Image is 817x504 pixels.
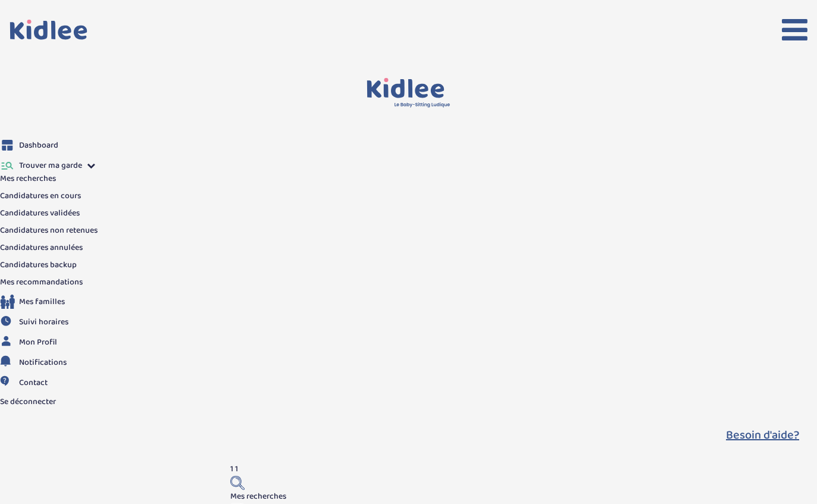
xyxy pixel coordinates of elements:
[235,462,238,475] span: 1
[19,336,57,349] span: Mon Profil
[19,159,82,172] span: Trouver ma garde
[19,296,65,308] span: Mes familles
[726,426,799,444] button: Besoin d'aide?
[230,490,286,503] span: Mes recherches
[367,78,450,108] img: logo.svg
[19,356,67,369] span: Notifications
[19,316,68,328] span: Suivi horaires
[19,377,48,389] span: Contact
[230,462,233,475] span: 1
[230,475,799,503] a: Mes recherches
[19,139,58,152] span: Dashboard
